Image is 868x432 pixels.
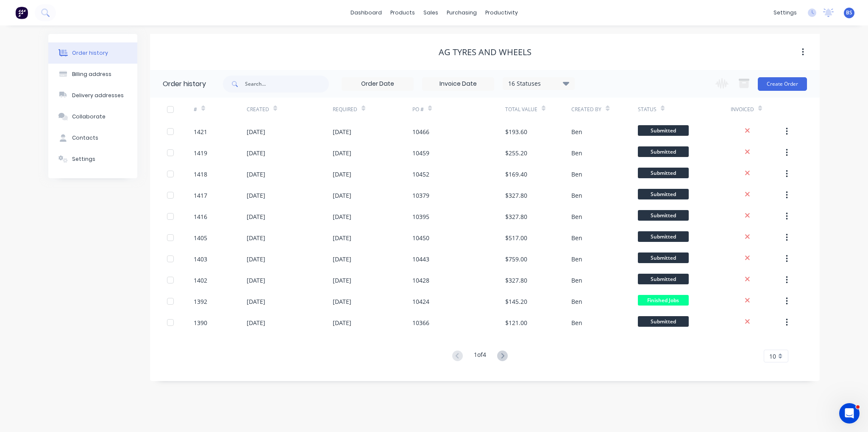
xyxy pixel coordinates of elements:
div: Ben [571,212,582,221]
div: 10450 [412,233,429,242]
div: sales [419,6,442,19]
span: Finished Jobs [638,295,689,306]
iframe: Intercom live chat [839,403,860,424]
div: Order history [72,49,108,57]
div: Created [247,106,269,113]
div: 1402 [194,276,207,285]
span: Submitted [638,168,689,178]
div: [DATE] [247,191,265,200]
div: 10466 [412,127,429,136]
div: Created [247,98,333,121]
span: Submitted [638,189,689,199]
div: AG Tyres and Wheels [439,47,531,57]
div: Required [333,98,412,121]
div: Required [333,106,357,113]
div: [DATE] [247,127,265,136]
input: Search... [245,76,329,93]
div: 1390 [194,318,207,327]
div: Created By [571,106,601,113]
button: Order history [48,42,137,64]
div: [DATE] [333,255,351,264]
input: Order Date [342,78,413,90]
button: Contacts [48,127,137,149]
div: Ben [571,191,582,200]
div: [DATE] [333,127,351,136]
span: Submitted [638,252,689,263]
div: Contacts [72,134,98,142]
div: $327.80 [505,212,527,221]
button: Create Order [758,77,807,91]
div: 10443 [412,255,429,264]
div: 1405 [194,233,207,242]
div: 1403 [194,255,207,264]
div: Total Value [505,106,537,113]
div: 1416 [194,212,207,221]
div: Ben [571,149,582,157]
div: Ben [571,276,582,285]
div: 1417 [194,191,207,200]
div: [DATE] [333,149,351,157]
span: Submitted [638,316,689,327]
div: 1421 [194,127,207,136]
div: [DATE] [247,318,265,327]
div: 10379 [412,191,429,200]
div: Ben [571,170,582,179]
div: [DATE] [333,233,351,242]
div: [DATE] [333,212,351,221]
span: Submitted [638,231,689,242]
div: [DATE] [333,318,351,327]
div: Ben [571,297,582,306]
div: Ben [571,318,582,327]
div: productivity [481,6,522,19]
div: Order history [163,79,206,89]
div: $759.00 [505,255,527,264]
div: purchasing [442,6,481,19]
div: products [386,6,419,19]
div: Delivery addresses [72,92,124,99]
div: [DATE] [333,170,351,179]
div: 16 Statuses [503,79,574,88]
span: 10 [769,352,776,361]
div: Collaborate [72,113,106,121]
div: [DATE] [247,276,265,285]
div: Ben [571,255,582,264]
div: $327.80 [505,191,527,200]
span: Submitted [638,125,689,136]
div: 1419 [194,149,207,157]
button: Settings [48,149,137,170]
div: [DATE] [247,255,265,264]
div: $193.60 [505,127,527,136]
div: [DATE] [247,233,265,242]
div: PO # [412,98,505,121]
span: Submitted [638,146,689,157]
a: dashboard [346,6,386,19]
div: # [194,106,197,113]
div: 10452 [412,170,429,179]
div: Status [638,98,731,121]
div: Invoiced [731,98,784,121]
span: Submitted [638,210,689,221]
div: Invoiced [731,106,754,113]
div: $169.40 [505,170,527,179]
div: $517.00 [505,233,527,242]
div: Ben [571,127,582,136]
div: $327.80 [505,276,527,285]
div: $255.20 [505,149,527,157]
div: 1 of 4 [474,350,486,362]
button: Collaborate [48,106,137,127]
input: Invoice Date [423,78,494,90]
div: $145.20 [505,297,527,306]
button: Delivery addresses [48,85,137,106]
div: $121.00 [505,318,527,327]
div: Status [638,106,657,113]
div: 10459 [412,149,429,157]
div: [DATE] [247,297,265,306]
div: # [194,98,247,121]
div: [DATE] [333,297,351,306]
div: [DATE] [333,191,351,200]
div: Ben [571,233,582,242]
div: 10424 [412,297,429,306]
div: Billing address [72,70,111,78]
div: Created By [571,98,637,121]
div: 10395 [412,212,429,221]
